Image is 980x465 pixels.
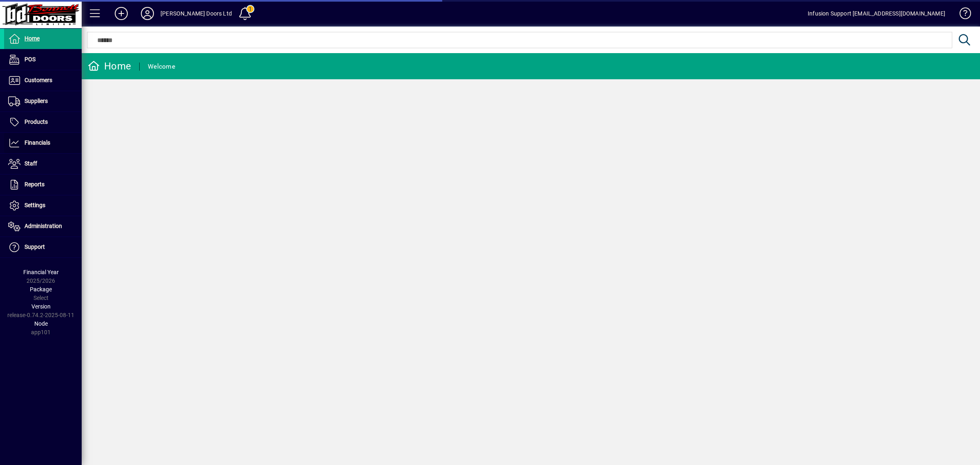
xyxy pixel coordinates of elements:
[108,6,134,21] button: Add
[30,286,52,293] span: Package
[4,133,82,153] a: Financials
[24,56,36,63] span: POS
[134,6,160,21] button: Profile
[4,216,82,237] a: Administration
[24,139,50,146] span: Financials
[148,60,175,73] div: Welcome
[4,195,82,216] a: Settings
[4,49,82,70] a: POS
[4,237,82,257] a: Support
[4,70,82,91] a: Customers
[24,98,48,104] span: Suppliers
[34,320,48,327] span: Node
[24,181,45,188] span: Reports
[23,269,59,275] span: Financial Year
[24,160,37,167] span: Staff
[4,112,82,132] a: Products
[4,91,82,112] a: Suppliers
[24,202,45,208] span: Settings
[24,244,45,250] span: Support
[4,174,82,195] a: Reports
[808,7,945,20] div: Infusion Support [EMAIL_ADDRESS][DOMAIN_NAME]
[24,77,52,83] span: Customers
[88,60,131,73] div: Home
[4,154,82,174] a: Staff
[24,118,48,125] span: Products
[24,35,40,42] span: Home
[953,2,970,28] a: Knowledge Base
[160,7,232,20] div: [PERSON_NAME] Doors Ltd
[31,303,51,310] span: Version
[24,223,62,229] span: Administration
